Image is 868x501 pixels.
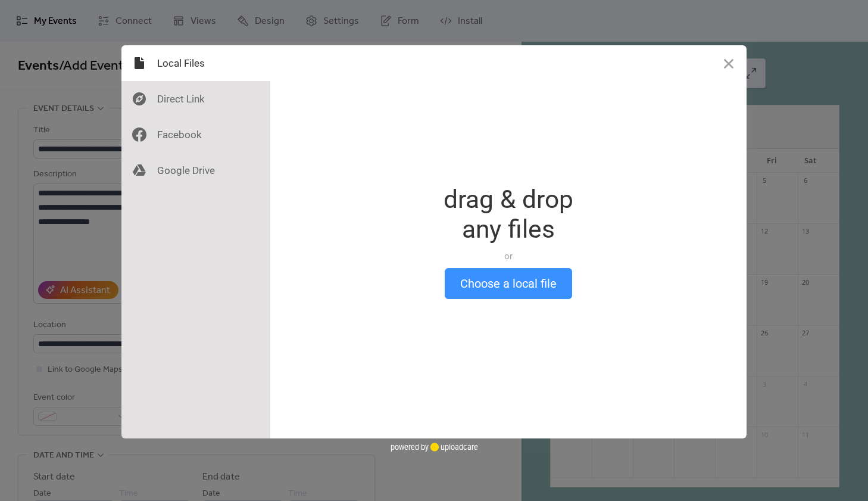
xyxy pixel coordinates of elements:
div: Direct Link [121,81,270,117]
div: Facebook [121,117,270,153]
button: Close [711,45,747,81]
div: powered by [391,438,478,456]
div: drag & drop any files [444,185,573,244]
div: Google Drive [121,153,270,188]
div: or [444,250,573,262]
div: Local Files [121,45,270,81]
a: uploadcare [429,443,478,452]
button: Choose a local file [445,268,572,299]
